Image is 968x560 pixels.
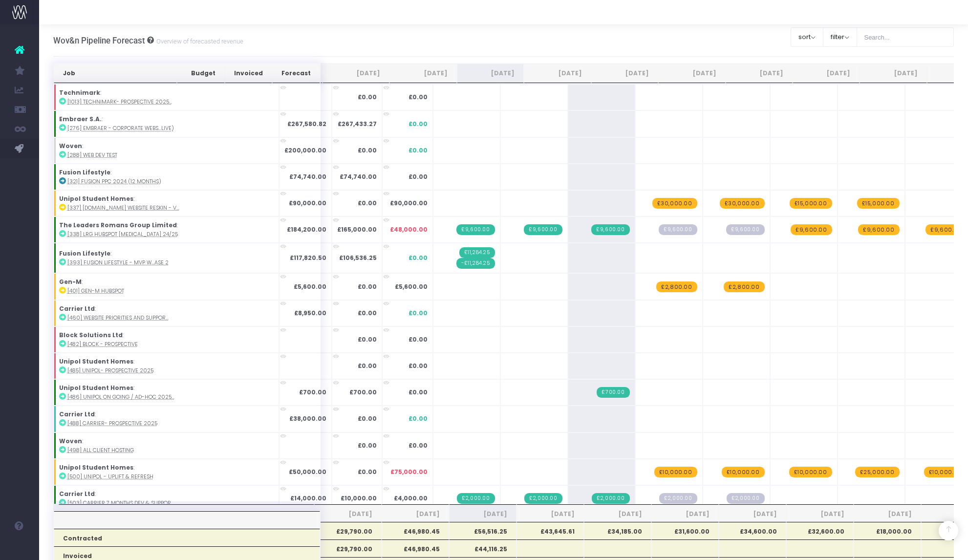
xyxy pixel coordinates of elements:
td: : [54,84,279,110]
abbr: [321] Fusion PPC 2024 (12 months) [67,178,161,185]
abbr: [485] Unipol- Prospective 2025 [67,367,153,374]
strong: £0.00 [358,309,377,317]
span: £0.00 [409,362,428,370]
span: wayahead Revenue Forecast Item [789,467,832,477]
span: [DATE] [323,510,372,518]
th: Jul 25: activate to sort column ascending [323,64,389,83]
th: £44,116.25 [449,539,516,557]
td: : [54,353,279,379]
abbr: [401] Gen-M HubSpot [67,287,124,295]
span: [DATE] [728,510,777,518]
strong: Unipol Student Homes [59,463,133,472]
th: £46,980.45 [382,539,449,557]
td: : [54,137,279,164]
abbr: [337] Unipol.org website reskin - V2 [67,204,179,212]
span: wayahead Revenue Forecast Item [858,224,899,235]
th: Forecast [272,64,320,83]
span: Streamtime Draft Invoice: null – [503] carrier 7 months dev & support [727,493,764,504]
strong: £267,433.27 [338,120,377,128]
span: Streamtime Invoice: 574 – [393] Fusion Lifestyle - MVP Web Development phase 2 [459,247,495,258]
strong: £74,740.00 [340,172,377,181]
abbr: [498] All Client Hosting [67,447,134,454]
abbr: [500] Unipol - Uplift & Refresh [67,473,153,480]
th: Feb 26: activate to sort column ascending [793,64,860,83]
span: wayahead Revenue Forecast Item [857,198,900,209]
span: £0.00 [409,93,428,102]
th: £29,790.00 [314,522,382,539]
th: Oct 25: activate to sort column ascending [524,64,591,83]
th: Mar 26: activate to sort column ascending [860,64,926,83]
strong: Carrier Ltd [59,490,95,498]
span: £4,000.00 [394,494,428,503]
span: wayahead Revenue Forecast Item [924,467,967,477]
strong: £0.00 [358,282,377,291]
strong: £10,000.00 [341,494,377,502]
strong: £0.00 [358,468,377,476]
abbr: [488] Carrier- Prospective 2025 [67,420,157,427]
abbr: [393] Fusion Lifestyle - MVP Web Development phase 2 [67,259,169,266]
span: wayahead Revenue Forecast Item [791,224,832,235]
strong: £0.00 [358,93,377,101]
strong: £0.00 [358,362,377,370]
td: : [54,406,279,432]
span: [DATE] [526,510,575,518]
span: Streamtime Invoice: 763 – [503] carrier 7 months dev & support [457,493,495,504]
strong: Fusion Lifestyle [59,249,110,258]
input: Search... [857,27,954,47]
span: wayahead Revenue Forecast Item [720,198,765,209]
strong: £74,740.00 [289,172,326,181]
span: Streamtime Invoice: 744 – [393] Fusion Lifestyle - MVP Web Development phase 2 [456,258,495,269]
button: filter [823,27,857,47]
span: £0.00 [409,309,428,318]
button: sort [791,27,823,47]
strong: £14,000.00 [290,494,326,502]
strong: £50,000.00 [289,468,326,476]
td: : [54,432,279,459]
strong: Technimark [59,88,100,97]
th: £46,980.45 [382,522,449,539]
th: £34,600.00 [719,522,786,539]
strong: Block Solutions Ltd [59,331,123,339]
th: Jan 26: activate to sort column ascending [726,64,793,83]
strong: £700.00 [349,388,377,396]
th: £56,516.25 [449,522,516,539]
span: £0.00 [409,388,428,397]
img: images/default_profile_image.png [12,540,27,555]
small: Overview of forecasted revenue [154,36,243,45]
td: : [54,326,279,353]
span: Streamtime Draft Invoice: null – [503] carrier 7 months dev & support [659,493,697,504]
span: Streamtime Draft Invoice: null – [338] LRG HubSpot retainer 24/25 [659,224,697,235]
strong: £5,600.00 [294,282,326,291]
th: Budget [177,64,225,83]
strong: Carrier Ltd [59,410,95,418]
span: [DATE] [863,510,912,518]
td: : [54,273,279,300]
td: : [54,300,279,326]
strong: £267,580.82 [287,120,326,128]
span: £0.00 [409,414,428,423]
span: [DATE] [661,510,710,518]
strong: £0.00 [358,146,377,154]
strong: £184,200.00 [287,225,326,234]
strong: Woven [59,437,82,445]
strong: The Leaders Romans Group Limited [59,221,177,229]
span: £0.00 [409,441,428,450]
strong: £0.00 [358,441,377,450]
strong: £700.00 [299,388,326,396]
strong: £38,000.00 [289,414,326,423]
strong: £8,950.00 [294,309,326,317]
span: £0.00 [409,120,428,129]
span: £75,000.00 [390,468,428,476]
strong: £0.00 [358,335,377,344]
td: : [54,459,279,485]
th: Job: activate to sort column ascending [54,64,177,83]
strong: Unipol Student Homes [59,357,133,366]
strong: Fusion Lifestyle [59,168,110,176]
strong: £106,536.25 [339,254,377,262]
span: [DATE] [391,510,440,518]
strong: £90,000.00 [289,199,326,207]
span: Streamtime Draft Invoice: null – [338] LRG HubSpot retainer 24/25 [726,224,764,235]
abbr: [338] LRG HubSpot retainer 24/25 [67,231,178,238]
td: : [54,110,279,137]
span: wayahead Revenue Forecast Item [722,467,765,477]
